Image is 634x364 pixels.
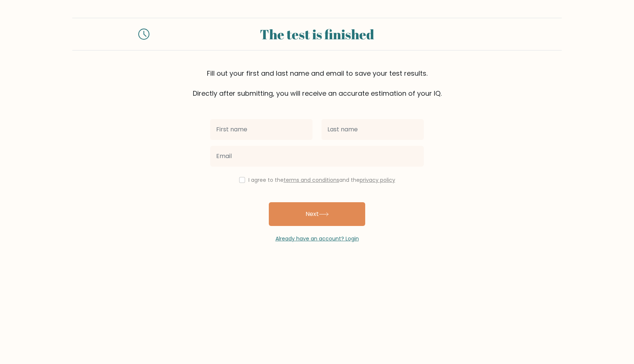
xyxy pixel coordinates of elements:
[275,235,359,242] a: Already have an account? Login
[72,68,562,98] div: Fill out your first and last name and email to save your test results. Directly after submitting,...
[269,202,365,226] button: Next
[210,119,313,140] input: First name
[360,176,395,184] a: privacy policy
[210,146,424,167] input: Email
[321,119,424,140] input: Last name
[248,176,395,184] label: I agree to the and the
[284,176,339,184] a: terms and conditions
[158,24,476,44] div: The test is finished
